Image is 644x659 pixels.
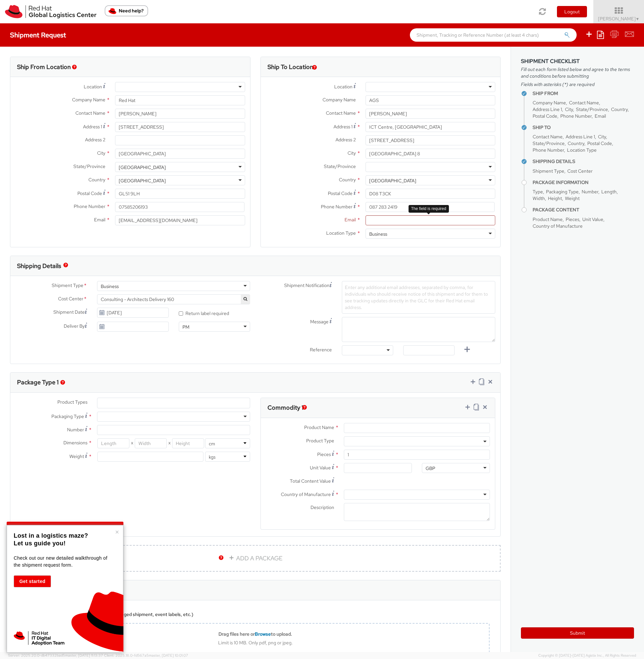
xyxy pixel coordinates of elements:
img: rh-logistics-00dfa346123c4ec078e1.svg [5,5,96,18]
span: Fields with asterisks (*) are required [521,81,634,88]
span: Phone Number [321,204,353,210]
div: Business [369,231,387,237]
span: Reference [310,347,332,353]
span: Browse [255,631,271,637]
span: Shipment Date [53,309,85,316]
input: Length [97,438,129,448]
span: Country [568,140,584,146]
span: State/Province [533,140,565,146]
h4: Ship From [533,91,634,96]
span: Postal Code [533,113,557,119]
span: Type [533,189,543,195]
span: Width [533,195,545,201]
span: Client: 2025.18.0-fd567a5 [104,653,188,658]
div: Limit is 10 MB. Only pdf, png or jpeg. [22,640,489,646]
input: Height [172,438,204,448]
span: X [129,438,135,448]
span: City [565,106,573,112]
input: Shipment, Tracking or Reference Number (at least 4 chars) [410,28,577,42]
h4: Package Information [533,180,634,185]
span: Location Type [567,147,597,153]
span: ▼ [636,16,640,22]
span: Number [582,189,598,195]
span: Email [94,217,105,223]
span: Length [601,189,617,195]
span: Packaging Type [546,189,579,195]
span: master, [DATE] 10:01:07 [149,653,188,658]
label: Return label required [179,309,230,317]
span: Number [67,427,84,433]
span: Email [345,217,356,223]
p: Check out our new detailed walkthrough of the shipment request form. [14,555,115,569]
h3: Ship From Location [17,64,71,70]
span: Consulting - Architects Delivery 160 [101,296,247,302]
span: Postal Code [77,190,102,196]
span: Dimensions [63,440,87,446]
button: Close [115,529,119,535]
div: The field is required [409,205,449,213]
h3: Shipment Checklist [521,58,634,64]
span: Address 1 [334,124,353,130]
a: ADD A PACKAGE [10,545,501,572]
span: Location [84,84,102,90]
span: Product Name [304,424,334,430]
div: [GEOGRAPHIC_DATA] [369,177,416,184]
div: [GEOGRAPHIC_DATA] [119,164,166,171]
span: Height [548,195,562,201]
span: Deliver By [64,323,85,330]
span: Product Name [533,216,563,222]
h4: Shipment Request [10,31,66,39]
span: Enter any additional email addresses, separated by comma, for individuals who should receive noti... [345,284,488,310]
span: Postal Code [587,140,612,146]
button: Submit [521,627,634,639]
span: Address Line 1 [566,134,595,140]
span: State/Province [324,163,356,169]
h4: Package Content [533,207,634,212]
span: Product Type [306,438,334,444]
span: Contact Name [326,110,356,116]
span: Weight [69,453,84,459]
span: X [167,438,172,448]
span: Company Name [533,100,566,106]
span: Total Content Value [290,478,331,484]
span: City [97,150,105,156]
h4: Ship To [533,125,634,130]
span: Copyright © [DATE]-[DATE] Agistix Inc., All Rights Reserved [538,653,636,658]
span: master, [DATE] 11:13:37 [65,653,103,658]
span: City [598,134,606,140]
button: Need help? [105,5,148,16]
span: Unit Value [582,216,603,222]
span: State/Province [73,163,105,169]
span: Unit Value [310,465,331,471]
span: Company Name [323,97,356,103]
span: Consulting - Architects Delivery 160 [97,294,250,304]
span: Weight [565,195,580,201]
span: Country of Manufacture [281,491,331,497]
span: Shipment Type [52,282,83,290]
span: Phone Number [560,113,592,119]
span: Country of Manufacture [533,223,583,229]
span: Country [88,177,105,183]
h3: Ship To Location [267,64,313,70]
span: Country [339,177,356,183]
span: Shipment Notification [284,282,330,289]
span: Contact Name [569,100,599,106]
span: [PERSON_NAME] [598,16,640,22]
input: Width [135,438,167,448]
span: Address 1 [83,124,102,130]
span: Server: 2025.20.0-db47332bad5 [8,653,103,658]
span: Address 2 [85,137,105,143]
span: Location Type [326,230,356,236]
h3: Package Type 1 [17,379,59,386]
span: Postal Code [328,190,353,196]
span: Contact Name [533,134,563,140]
span: State/Province [576,106,608,112]
div: GBP [426,465,435,472]
h3: Shipping Details [17,263,61,269]
h3: Commodity 1 [267,404,303,411]
span: Email [595,113,606,119]
span: Contact Name [75,110,105,116]
span: Phone Number [533,147,564,153]
div: PM [182,324,189,330]
span: Description [310,504,334,510]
